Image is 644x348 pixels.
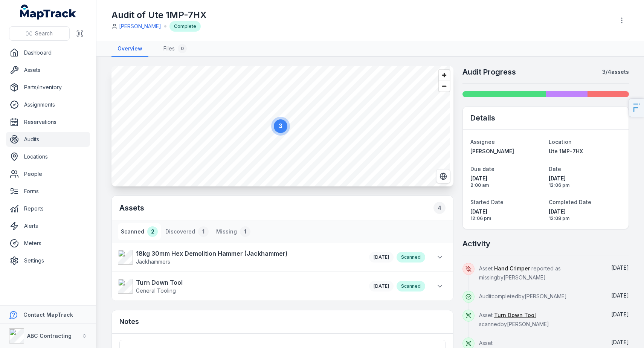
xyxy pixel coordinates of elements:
time: 19/09/2025, 12:07:11 pm [374,254,389,260]
button: Switch to Satellite View [436,169,450,183]
a: MapTrack [20,5,76,20]
a: Assets [6,63,90,78]
span: Ute 1MP-7HX [549,148,583,154]
span: General Tooling [136,287,176,294]
span: [DATE] [611,264,629,271]
span: Started Date [470,199,504,205]
strong: 18kg 30mm Hex Demolition Hammer (Jackhammer) [136,249,288,258]
a: Assignments [6,97,90,112]
time: 19/09/2025, 12:06:59 pm [470,208,543,221]
span: Assignee [470,139,495,145]
h2: Audit Progress [462,67,516,77]
div: 2 [147,226,158,237]
time: 19/09/2025, 12:08:13 pm [549,208,621,221]
a: Turn Down Tool [494,311,536,319]
time: 19/09/2025, 12:08:13 pm [611,292,629,299]
strong: 3 / 4 assets [602,68,629,76]
time: 19/09/2025, 12:07:12 pm [374,283,389,289]
a: Forms [6,184,90,199]
span: [DATE] [374,254,389,260]
strong: Turn Down Tool [136,278,183,287]
div: 1 [198,226,209,237]
span: Audit completed by [PERSON_NAME] [479,293,567,299]
span: Jackhammers [136,258,170,265]
h3: Notes [119,316,139,327]
text: 3 [279,123,282,129]
button: Zoom out [439,81,450,92]
a: Settings [6,253,90,268]
time: 30/09/2025, 2:00:00 am [470,175,543,188]
a: [PERSON_NAME] [470,148,543,155]
span: Location [549,139,572,145]
div: Complete [169,21,201,32]
span: [DATE] [549,208,621,215]
strong: ABC Contracting [27,333,72,339]
a: Hand Crimper [494,265,530,272]
time: 19/09/2025, 12:08:13 pm [611,264,629,271]
span: Asset scanned by [PERSON_NAME] [479,312,549,327]
button: Zoom in [439,70,450,81]
span: [DATE] [611,339,629,345]
button: Missing1 [213,223,253,240]
span: [DATE] [374,283,389,289]
a: Ute 1MP-7HX [549,148,621,155]
a: Locations [6,149,90,164]
a: Files0 [157,41,193,57]
a: Turn Down ToolGeneral Tooling [118,278,362,295]
a: Parts/Inventory [6,80,90,95]
strong: Contact MapTrack [23,311,73,318]
h2: Activity [462,238,490,249]
h2: Details [470,113,495,123]
button: Discovered1 [162,223,212,240]
canvas: Map [111,66,450,186]
a: People [6,166,90,182]
span: 12:06 pm [549,182,621,188]
span: Completed Date [549,199,591,205]
h2: Assets [119,202,446,214]
span: 12:08 pm [549,215,621,221]
a: 18kg 30mm Hex Demolition Hammer (Jackhammer)Jackhammers [118,249,362,266]
a: Audits [6,132,90,147]
h1: Audit of Ute 1MP-7HX [111,9,207,21]
div: 4 [433,202,446,214]
a: Meters [6,236,90,251]
a: Dashboard [6,45,90,60]
div: Scanned [397,252,425,263]
span: [DATE] [611,311,629,317]
a: Reservations [6,114,90,130]
button: Scanned2 [118,223,161,240]
div: 1 [240,226,250,237]
a: Reports [6,201,90,216]
span: Search [35,30,53,37]
span: 12:06 pm [470,215,543,221]
span: [DATE] [549,175,621,182]
span: [DATE] [470,208,543,215]
time: 19/09/2025, 12:07:11 pm [611,311,629,317]
div: Scanned [397,281,425,292]
time: 19/09/2025, 12:06:34 pm [549,175,621,188]
span: [DATE] [470,175,543,182]
div: 0 [178,44,187,53]
span: [DATE] [611,292,629,299]
span: Date [549,166,561,172]
span: Due date [470,166,494,172]
span: Asset reported as missing by [PERSON_NAME] [479,265,561,281]
time: 19/09/2025, 12:07:09 pm [611,339,629,345]
span: 2:00 am [470,182,543,188]
a: Alerts [6,218,90,234]
a: Overview [111,41,148,57]
a: [PERSON_NAME] [119,23,161,30]
button: Search [9,26,70,41]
